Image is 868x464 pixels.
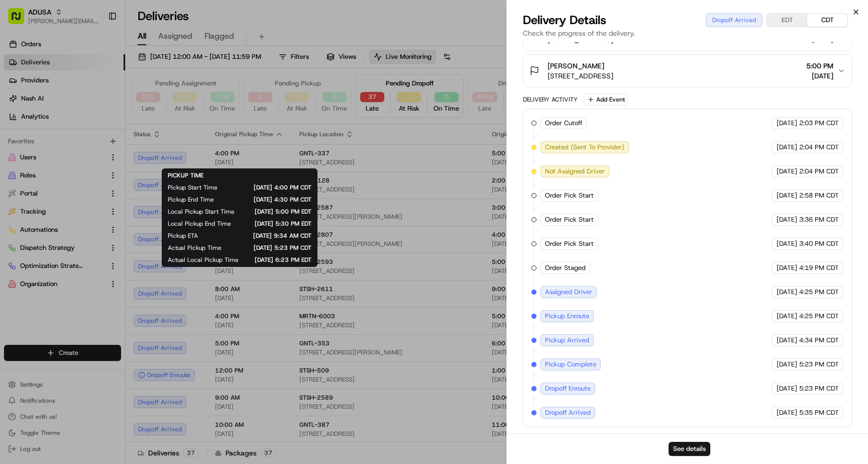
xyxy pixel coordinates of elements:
span: 2:04 PM CDT [799,167,839,176]
div: We're available if you need us! [34,106,127,114]
span: 2:03 PM CDT [799,119,839,128]
span: Knowledge Base [20,146,77,156]
span: [DATE] [806,71,833,81]
span: 4:19 PM CDT [799,263,839,272]
span: [DATE] [777,336,797,345]
span: Order Pick Start [545,215,594,224]
span: [DATE] [777,215,797,224]
span: 5:23 PM CDT [799,360,839,369]
span: Actual Local Pickup Time [168,256,239,264]
p: Check the progress of the delivery. [523,28,852,38]
span: 3:40 PM CDT [799,239,839,248]
span: [DATE] [777,288,797,297]
span: [DATE] [777,191,797,200]
span: [DATE] 5:23 PM CDT [238,244,311,252]
span: [DATE] [777,263,797,272]
span: [DATE] [777,384,797,393]
span: Local Pickup End Time [168,220,231,228]
p: Welcome 👋 [10,40,183,56]
div: 📗 [10,147,18,155]
span: [DATE] 6:23 PM EDT [255,256,311,264]
input: Clear [26,65,166,75]
span: 4:25 PM CDT [799,312,839,321]
span: Pickup Enroute [545,312,589,321]
span: Pickup ETA [168,232,198,240]
a: Powered byPylon [71,170,122,178]
span: Order Cutoff [545,119,582,128]
span: [DATE] 4:30 PM CDT [230,196,311,204]
span: Local Pickup Start Time [168,208,235,216]
span: [DATE] 5:00 PM EDT [251,208,311,216]
span: 5:23 PM CDT [799,384,839,393]
span: [DATE] [777,408,797,417]
span: Pickup Complete [545,360,596,369]
div: Delivery Activity [523,96,578,104]
span: 2:58 PM CDT [799,191,839,200]
span: Order Pick Start [545,239,594,248]
span: Pickup End Time [168,196,214,204]
span: [DATE] [777,167,797,176]
a: 💻API Documentation [81,142,165,160]
button: CDT [807,14,847,27]
span: Dropoff Arrived [545,408,591,417]
div: 💻 [85,147,93,155]
button: [PERSON_NAME][STREET_ADDRESS]5:00 PM[DATE] [523,55,851,87]
a: 📗Knowledge Base [6,142,81,160]
span: Order Staged [545,263,586,272]
span: Order Pick Start [545,191,594,200]
span: 4:34 PM CDT [799,336,839,345]
span: [DATE] 5:30 PM EDT [247,220,311,228]
span: Not Assigned Driver [545,167,605,176]
span: [DATE] [777,312,797,321]
span: [DATE] [777,239,797,248]
button: EDT [767,14,807,27]
button: Start new chat [171,99,183,111]
span: [PERSON_NAME] [548,61,604,71]
span: 3:36 PM CDT [799,215,839,224]
span: Created (Sent To Provider) [545,143,624,152]
span: [DATE] [777,360,797,369]
span: Assigned Driver [545,288,592,297]
span: 5:35 PM CDT [799,408,839,417]
span: 2:04 PM CDT [799,143,839,152]
button: See details [669,442,710,456]
img: 1736555255976-a54dd68f-1ca7-489b-9aae-adbdc363a1c4 [10,96,28,114]
span: [STREET_ADDRESS] [548,71,613,81]
span: Pickup Start Time [168,183,218,192]
span: [DATE] [777,119,797,128]
span: 5:00 PM [806,61,833,71]
span: Pylon [100,170,122,178]
span: PICKUP TIME [168,171,203,179]
span: Actual Pickup Time [168,244,222,252]
span: [DATE] 4:00 PM CDT [234,183,311,192]
span: Pickup Arrived [545,336,589,345]
span: [DATE] [777,143,797,152]
span: Delivery Details [523,12,606,28]
button: Add Event [584,94,628,106]
span: [DATE] 9:34 AM CDT [214,232,311,240]
span: Dropoff Enroute [545,384,591,393]
div: Start new chat [34,96,165,106]
img: Nash [10,10,30,30]
span: API Documentation [95,146,161,156]
span: 4:25 PM CDT [799,288,839,297]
